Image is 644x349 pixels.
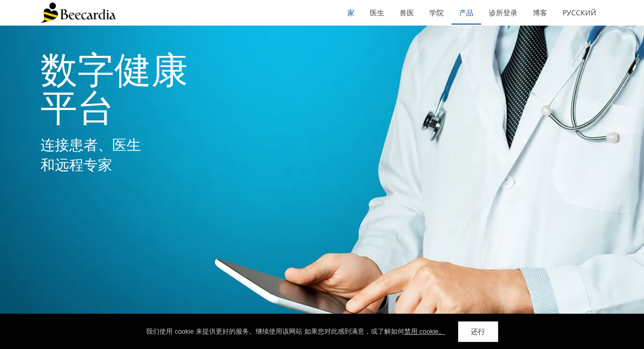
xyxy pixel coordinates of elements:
[146,326,445,337] div: 我们使用 cookie 来提供更好的服务。继续使用该网站 如果您对此感到满意，或了解如何
[40,82,114,131] span: 平台
[40,135,141,154] span: 连接患者、医生
[422,1,451,25] a: 学院
[400,8,414,17] font: 兽医
[40,155,112,174] span: 和远程专家
[481,1,525,25] a: 诊所登录
[451,1,481,25] a: 产品
[362,1,392,25] a: 医生
[525,1,555,25] a: 博客
[555,1,604,25] a: Русский
[40,3,116,23] img: 蜂形
[392,1,422,25] a: 兽医
[404,328,445,335] a: 禁用 cookie。
[40,45,188,93] span: 数字健康
[458,321,498,342] a: 还行
[340,1,362,25] a: 家
[429,8,444,17] font: 学院
[563,8,596,17] font: Русский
